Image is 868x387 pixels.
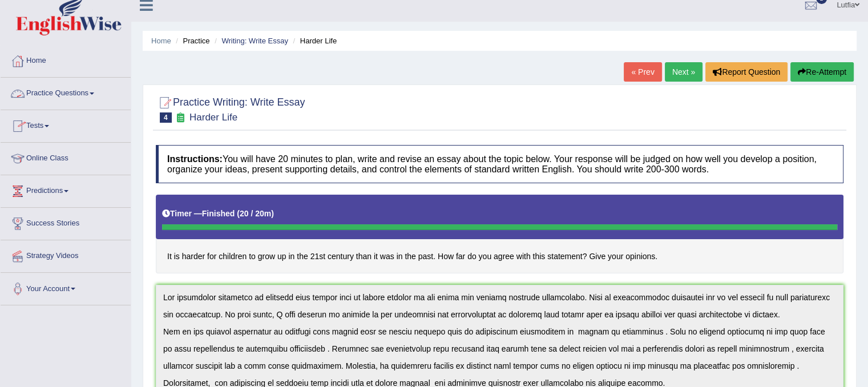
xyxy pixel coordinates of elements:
button: Report Question [705,62,788,82]
b: Finished [202,209,235,218]
a: Online Class [1,143,131,171]
a: Home [1,45,131,74]
a: Next » [665,62,703,82]
a: Writing: Write Essay [221,37,288,45]
small: Harder Life [189,112,237,123]
a: Predictions [1,175,131,204]
b: Instructions: [167,154,223,164]
b: ) [271,209,274,218]
h2: Practice Writing: Write Essay [156,94,305,123]
button: Re-Attempt [790,62,854,82]
a: Success Stories [1,208,131,236]
a: « Prev [624,62,661,82]
a: Tests [1,110,131,139]
a: Your Account [1,273,131,301]
a: Home [151,37,171,45]
h4: You will have 20 minutes to plan, write and revise an essay about the topic below. Your response ... [156,145,843,183]
b: 20 / 20m [240,209,271,218]
span: 4 [160,112,172,123]
a: Strategy Videos [1,240,131,269]
small: Exam occurring question [175,112,187,123]
li: Harder Life [290,35,337,46]
h5: Timer — [162,209,274,218]
li: Practice [173,35,209,46]
a: Practice Questions [1,78,131,106]
b: ( [237,209,240,218]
